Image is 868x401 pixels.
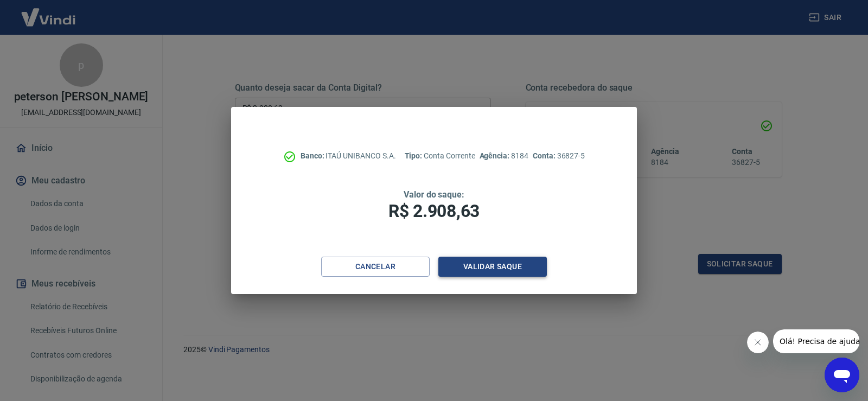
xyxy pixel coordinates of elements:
[747,332,769,353] iframe: Fechar mensagem
[7,8,91,16] span: Olá! Precisa de ajuda?
[404,189,464,200] span: Valor do saque:
[321,257,430,277] button: Cancelar
[388,201,480,221] span: R$ 2.908,63
[301,151,326,160] span: Banco:
[825,358,859,392] iframe: Botão para abrir a janela de mensagens
[533,150,585,162] p: 36827-5
[438,257,547,277] button: Validar saque
[773,329,859,353] iframe: Mensagem da empresa
[480,151,512,160] span: Agência:
[405,151,424,160] span: Tipo:
[533,151,557,160] span: Conta:
[480,150,528,162] p: 8184
[301,150,396,162] p: ITAÚ UNIBANCO S.A.
[405,150,475,162] p: Conta Corrente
